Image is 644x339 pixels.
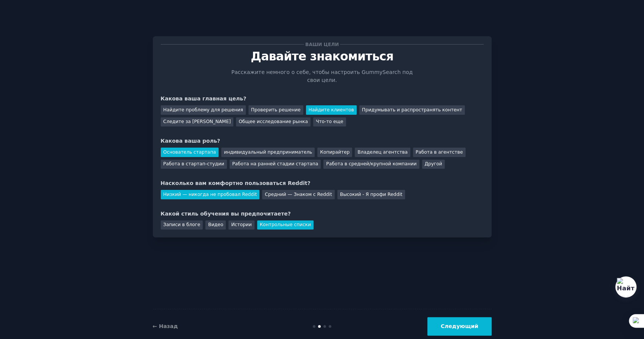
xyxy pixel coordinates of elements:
[425,161,442,166] font: Другой
[231,222,251,227] font: Истории
[416,149,463,155] font: Работа в агентстве
[163,119,231,124] font: Следите за [PERSON_NAME]
[161,96,247,102] font: Какова ваша главная цель?
[362,107,462,112] font: Придумывать и распространять контент
[316,119,343,124] font: Что-то еще
[208,222,223,227] font: Видео
[163,161,224,166] font: Работа в стартап-студии
[326,161,416,166] font: Работа в средней/крупной компании
[265,192,332,197] font: Средний — Знаком с Reddit
[251,107,301,112] font: Проверить решение
[239,119,308,124] font: Общее исследование рынка
[260,222,311,227] font: Контрольные списки
[163,192,257,197] font: Низкий — никогда не пробовал Reddit
[161,138,220,144] font: Какова ваша роль?
[153,323,178,329] a: ← Назад
[163,107,243,112] font: Найдите проблему для решения
[163,149,216,155] font: Основатель стартапа
[231,69,413,83] font: Расскажите немного о себе, чтобы настроить GummySearch под свои цели.
[320,149,349,155] font: Копирайтер
[309,107,354,112] font: Найдите клиентов
[224,149,312,155] font: индивидуальный предприниматель
[161,180,310,186] font: Насколько вам комфортно пользоваться Reddit?
[441,323,478,329] font: Следующий
[357,149,408,155] font: Владелец агентства
[305,42,339,47] font: Ваши цели
[251,49,393,63] font: Давайте знакомиться
[161,211,291,217] font: Какой стиль обучения вы предпочитаете?
[617,278,635,296] img: Найти продукты
[427,317,491,336] button: Следующий
[232,161,318,166] font: Работа на ранней стадии стартапа
[340,192,402,197] font: Высокий - Я профи Reddit
[163,222,200,227] font: Записи в блоге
